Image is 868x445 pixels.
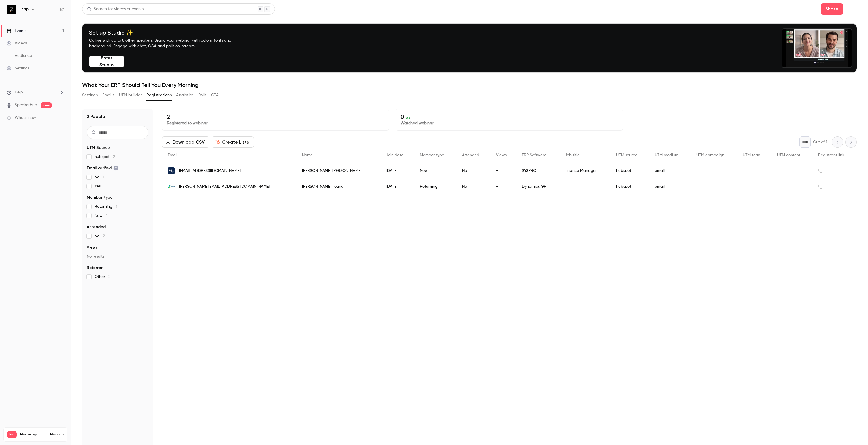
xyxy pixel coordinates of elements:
[7,53,32,59] div: Audience
[87,224,106,230] span: Attended
[179,184,270,190] span: [PERSON_NAME][EMAIL_ADDRESS][DOMAIN_NAME]
[113,155,115,159] span: 2
[401,114,618,120] p: 0
[7,431,17,438] span: Pro
[116,205,117,209] span: 1
[380,163,414,179] div: [DATE]
[7,65,29,71] div: Settings
[168,167,175,174] img: worthygroup.com.au
[87,245,98,250] span: Views
[212,136,254,148] button: Create Lists
[818,153,844,157] span: Registrant link
[103,234,105,238] span: 2
[7,89,64,95] li: help-dropdown-opener
[15,115,36,121] span: What's new
[119,91,142,100] button: UTM builder
[87,265,103,271] span: Referrer
[82,91,98,100] button: Settings
[106,214,107,218] span: 1
[522,153,546,157] span: ERP Software
[420,153,444,157] span: Member type
[380,179,414,194] div: [DATE]
[610,163,649,179] div: hubspot
[386,153,403,157] span: Join date
[109,275,110,279] span: 2
[696,153,724,157] span: UTM campaign
[777,153,800,157] span: UTM content
[89,38,245,49] p: Go live with up to 8 other speakers. Brand your webinar with colors, fonts and background. Engage...
[490,163,516,179] div: -
[146,91,172,100] button: Registrations
[41,102,52,108] span: new
[87,195,113,200] span: Member type
[559,163,610,179] div: Finance Manager
[414,163,456,179] div: New
[87,165,118,171] span: Email verified
[95,213,107,219] span: New
[211,91,219,100] button: CTA
[102,91,114,100] button: Emails
[167,114,384,120] p: 2
[176,91,194,100] button: Analytics
[406,116,411,120] span: 0 %
[95,174,104,180] span: No
[296,163,380,179] div: [PERSON_NAME] [PERSON_NAME]
[15,89,23,95] span: Help
[516,163,559,179] div: SYSPRO
[649,163,691,179] div: email
[743,153,760,157] span: UTM term
[516,179,559,194] div: Dynamics GP
[87,254,148,259] p: No results
[813,139,827,145] p: Out of 1
[198,91,207,100] button: Polls
[655,153,678,157] span: UTM medium
[490,179,516,194] div: -
[95,274,110,280] span: Other
[649,179,691,194] div: email
[89,29,245,36] h4: Set up Studio ✨
[87,145,148,280] section: facet-groups
[87,145,110,151] span: UTM Source
[616,153,637,157] span: UTM source
[456,179,490,194] div: No
[162,136,209,148] button: Download CSV
[610,179,649,194] div: hubspot
[7,40,27,46] div: Videos
[21,7,29,12] h6: Zap
[104,184,105,188] span: 1
[168,183,175,190] img: zapbi.com
[401,120,618,126] p: Watched webinar
[103,175,104,179] span: 1
[296,179,380,194] div: [PERSON_NAME] Fourie
[95,204,117,209] span: Returning
[167,120,384,126] p: Registered to webinar
[7,28,26,34] div: Events
[95,233,105,239] span: No
[87,6,144,12] div: Search for videos or events
[821,3,843,15] button: Share
[162,148,857,194] div: People list
[82,82,857,88] h1: What Your ERP Should Tell You Every Morning
[7,5,16,14] img: Zap
[302,153,313,157] span: Name
[414,179,456,194] div: Returning
[89,56,124,67] button: Enter Studio
[50,432,64,437] a: Manage
[15,102,37,108] a: SpeakerHub
[565,153,580,157] span: Job title
[95,183,105,189] span: Yes
[87,113,105,120] h1: 2 People
[456,163,490,179] div: No
[57,115,64,121] iframe: Noticeable Trigger
[95,154,115,160] span: hubspot
[462,153,479,157] span: Attended
[168,153,177,157] span: Email
[20,432,47,437] span: Plan usage
[179,168,241,174] span: [EMAIL_ADDRESS][DOMAIN_NAME]
[496,153,507,157] span: Views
